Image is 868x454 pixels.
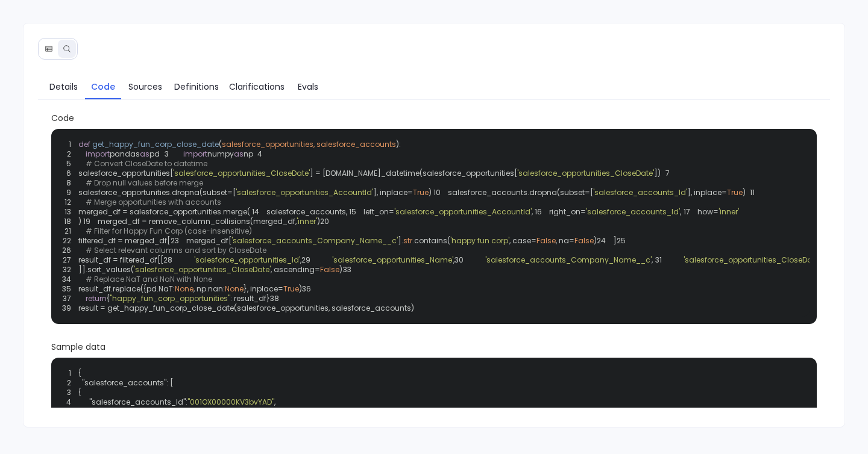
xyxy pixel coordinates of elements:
[86,149,110,159] span: import
[62,217,78,226] span: 18
[234,149,244,159] span: as
[413,187,429,197] span: True
[170,236,186,246] span: 23
[187,397,274,407] span: "001OX00000KV3bvYAD"
[697,207,719,217] span: how=
[62,159,78,169] span: 5
[283,284,299,294] span: True
[78,284,175,294] span: result_df.replace({pd.NaT:
[317,216,320,226] span: )
[55,378,78,388] span: 2
[62,139,820,313] code: merged_df = salesforce_opportunities.merge( salesforce_accounts, ) filtered_df = merged_df[ ] res...
[219,139,222,149] span: (
[727,187,743,197] span: True
[653,255,669,265] span: 31
[549,207,586,217] span: right_on=
[373,187,413,197] span: ], inplace=
[231,235,398,246] span: 'salesforce_accounts_Company_Name__c'
[89,397,186,407] span: "salesforce_accounts_Id"
[51,112,817,124] span: Code
[174,80,219,93] span: Definitions
[140,149,149,159] span: as
[320,217,336,226] span: 20
[62,246,78,255] span: 26
[225,284,244,294] span: None
[229,80,285,93] span: Clarifications
[661,169,677,178] span: 7
[432,188,448,197] span: 10
[186,397,187,407] span: :
[86,178,203,188] span: # Drop null values before merge
[78,264,134,275] span: ]].sort_values(
[203,407,236,417] span: "Thaiger"
[193,284,225,294] span: , np.nan:
[51,341,817,353] span: Sample data
[398,235,403,246] span: ].
[62,294,78,303] span: 37
[110,293,230,303] span: "happy_fun_corp_opportunities"
[222,139,396,149] span: salesforce_opportunities, salesforce_accounts
[201,407,203,417] span: :
[298,80,318,93] span: Evals
[89,407,201,417] span: "salesforce_accounts_Name"
[617,236,633,246] span: 25
[593,187,687,197] span: 'salesforce_accounts_Id'
[450,235,509,246] span: 'happy fun corp'
[207,149,234,159] span: numpy
[485,255,652,265] span: 'salesforce_accounts_Company_Name__c'
[270,294,286,303] span: 38
[244,284,283,294] span: }, inplace=
[91,80,115,93] span: Code
[86,293,107,303] span: return
[175,284,193,294] span: None
[556,235,574,246] span: , na=
[81,217,98,226] span: 19
[654,168,661,178] span: ])
[98,216,297,226] span: merged_df = remove_column_collisions(merged_df,
[509,235,536,246] span: , case=
[301,255,318,265] span: 29
[743,187,746,197] span: )
[274,397,275,407] span: ,
[594,235,597,246] span: )
[453,255,454,265] span: ,
[394,207,532,217] span: 'salesforce_opportunities_AccountId'
[86,226,252,236] span: # Filter for Happy Fun Corp (case-insensitive)
[687,187,727,197] span: ], inplace=
[128,80,162,93] span: Sources
[250,207,266,217] span: 14
[339,264,342,275] span: )
[332,255,453,265] span: 'salesforce_opportunities_Name'
[454,255,471,265] span: 30
[82,378,166,388] span: "salesforce_accounts"
[719,207,739,217] span: 'inner'
[186,235,231,246] span: merged_df[
[680,207,681,217] span: ,
[532,207,533,217] span: ,
[86,197,221,207] span: # Merge opportunities with accounts
[597,236,613,246] span: 24
[403,235,412,246] span: str
[342,265,359,275] span: 33
[681,207,697,217] span: 17
[347,207,363,217] span: 15
[363,207,394,217] span: left_on=
[652,255,653,265] span: ,
[62,275,78,284] span: 34
[62,140,78,149] span: 1
[253,149,269,159] span: 4
[746,188,762,197] span: 11
[55,407,78,417] span: 5
[533,207,549,217] span: 16
[183,149,207,159] span: import
[134,264,271,275] span: 'salesforce_opportunities_CloseDate'
[684,255,820,265] span: 'salesforce_opportunities_CloseDate'
[62,226,78,236] span: 21
[49,80,78,93] span: Details
[230,293,270,303] span: : result_df}
[517,168,654,178] span: 'salesforce_opportunities_CloseDate'
[78,368,81,378] span: {
[166,378,173,388] span: : [
[86,245,266,255] span: # Select relevant columns and sort by CloseDate
[92,139,219,149] span: get_happy_fun_corp_close_date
